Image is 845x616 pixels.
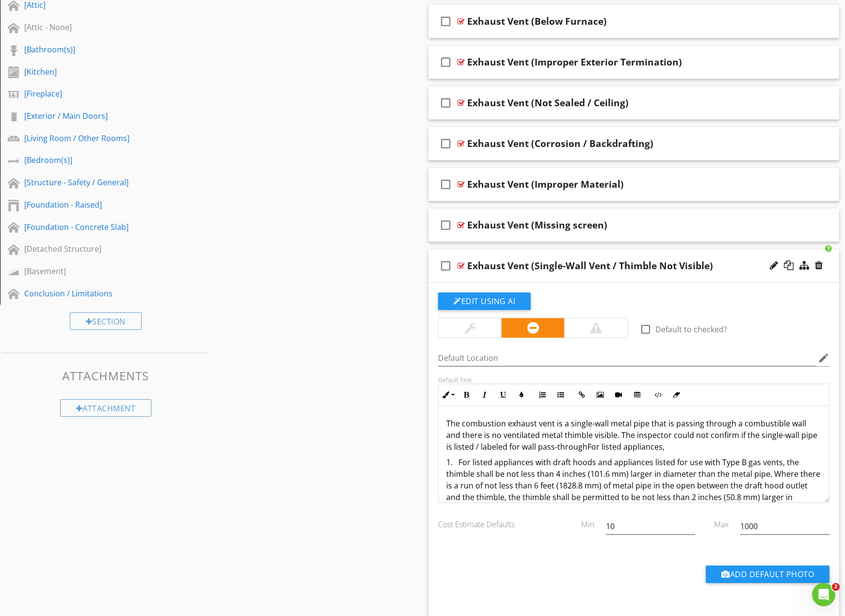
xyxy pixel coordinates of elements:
[24,21,165,33] div: [Attic - None]
[24,288,165,299] div: Conclusion / Limitations
[438,10,454,33] i: check_box_outline_blank
[572,386,591,404] button: Insert Link (Ctrl+K)
[24,66,165,78] div: [Kitchen]
[438,91,454,114] i: check_box_outline_blank
[24,199,165,211] div: [Foundation - Raised]
[438,254,454,277] i: check_box_outline_blank
[446,418,821,453] p: The combustion exhaust vent is a single-wall metal pipe that is passing through a combustible wal...
[467,219,607,231] div: Exhaust Vent (Missing screen)
[467,260,713,272] div: Exhaust Vent (Single-Wall Vent / Thimble Not Visible)
[24,88,165,99] div: [Fireplace]
[701,511,734,530] div: Max
[533,386,552,404] button: Ordered List
[438,292,531,310] button: Edit Using AI
[552,386,570,404] button: Unordered List
[438,132,454,155] i: check_box_outline_blank
[24,177,165,188] div: [Structure - Safety / General]
[438,213,454,237] i: check_box_outline_blank
[467,16,607,27] div: Exhaust Vent (Below Furnace)
[832,583,840,591] span: 2
[706,566,829,583] button: Add Default Photo
[467,97,629,109] div: Exhaust Vent (Not Sealed / Ceiling)
[438,350,816,366] input: Default Location
[649,386,667,404] button: Code View
[24,243,165,255] div: [Detached Structure]
[24,110,165,122] div: [Exterior / Main Doors]
[446,456,821,515] p: 1. For listed appliances with draft hoods and appliances listed for use with Type B gas vents, th...
[438,50,454,74] i: check_box_outline_blank
[467,138,653,149] div: Exhaust Vent (Corrosion / Backdrafting)
[60,399,152,417] div: Attachment
[494,386,512,404] button: Underline (Ctrl+U)
[818,352,829,364] i: edit
[24,44,165,55] div: [Bathroom(s)]
[812,583,835,606] iframe: Intercom live chat
[24,154,165,166] div: [Bedroom(s)]
[467,178,624,190] div: Exhaust Vent (Improper Material)
[70,312,142,330] div: Section
[24,132,165,144] div: [Living Room / Other Rooms]
[438,376,829,384] div: Default Text
[24,265,165,277] div: [Basement]
[467,56,682,68] div: Exhaust Vent (Improper Exterior Termination)
[457,386,475,404] button: Bold (Ctrl+B)
[432,511,567,530] div: Cost Estimate Defaults
[24,221,165,233] div: [Foundation - Concrete Slab]
[439,386,457,404] button: Inline Style
[512,386,531,404] button: Colors
[655,324,727,334] label: Default to checked?
[438,173,454,196] i: check_box_outline_blank
[567,511,600,530] div: Min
